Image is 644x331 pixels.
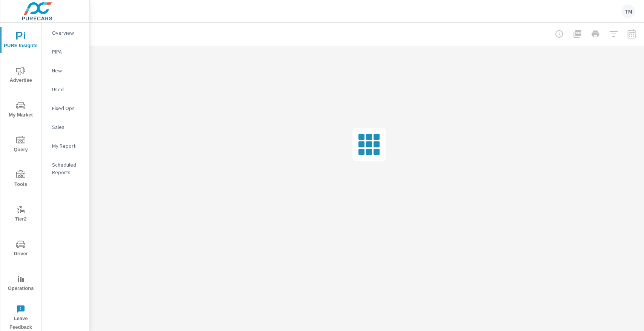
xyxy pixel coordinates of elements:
div: My Report [41,140,89,152]
span: Advertise [3,66,39,85]
p: Used [52,86,83,93]
div: Overview [41,27,89,38]
p: Overview [52,29,83,37]
span: Tools [3,170,39,189]
div: TM [621,5,635,18]
span: Operations [3,274,39,293]
p: Scheduled Reports [52,161,83,176]
div: Scheduled Reports [41,159,89,178]
p: Sales [52,123,83,131]
span: Driver [3,240,39,258]
span: Tier2 [3,205,39,224]
span: Query [3,136,39,154]
p: New [52,67,83,74]
div: New [41,65,89,76]
div: PIPA [41,46,89,57]
span: PURE Insights [3,32,39,50]
div: Fixed Ops [41,103,89,114]
span: My Market [3,101,39,120]
p: My Report [52,142,83,150]
p: Fixed Ops [52,104,83,112]
div: Sales [41,121,89,133]
div: Used [41,84,89,95]
p: PIPA [52,48,83,55]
